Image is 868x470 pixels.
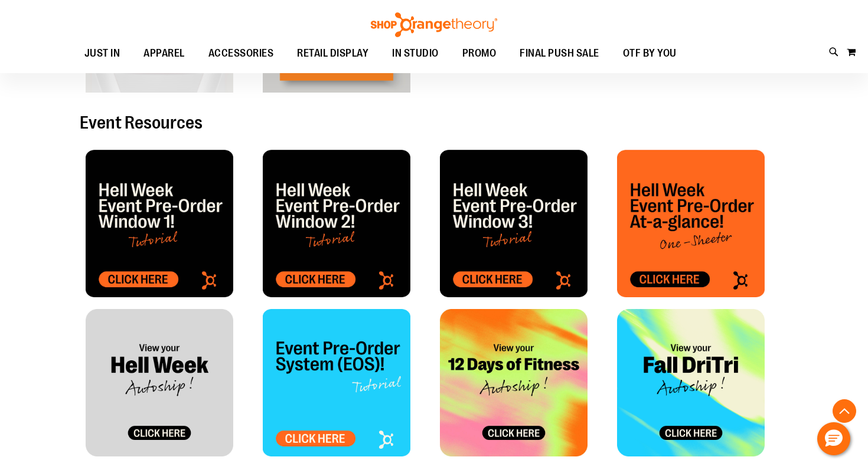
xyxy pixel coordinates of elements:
[451,40,508,67] a: PROMO
[197,40,286,67] a: ACCESSORIES
[440,150,588,297] img: OTF - Studio Sale Tile
[208,40,274,67] span: ACCESSORIES
[132,40,197,67] a: APPAREL
[285,40,380,67] a: RETAIL DISPLAY
[508,40,611,67] a: FINAL PUSH SALE
[520,40,599,67] span: FINAL PUSH SALE
[73,40,132,67] a: JUST IN
[263,150,410,297] img: OTF - Studio Sale Tile
[611,40,688,67] a: OTF BY YOU
[623,40,677,67] span: OTF BY YOU
[833,399,856,423] button: Back To Top
[817,422,850,455] button: Hello, have a question? Let’s chat.
[392,40,439,67] span: IN STUDIO
[462,40,497,67] span: PROMO
[617,309,765,456] img: FALL DRI TRI_Allocation Tile
[143,40,185,67] span: APPAREL
[86,150,233,297] img: OTF - Studio Sale Tile
[86,309,233,456] img: HELLWEEK_Allocation Tile
[84,40,120,67] span: JUST IN
[380,40,451,67] a: IN STUDIO
[617,150,765,297] img: HELLWEEK_Allocation Tile
[297,40,368,67] span: RETAIL DISPLAY
[369,12,499,37] img: Shop Orangetheory
[80,113,788,132] h2: Event Resources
